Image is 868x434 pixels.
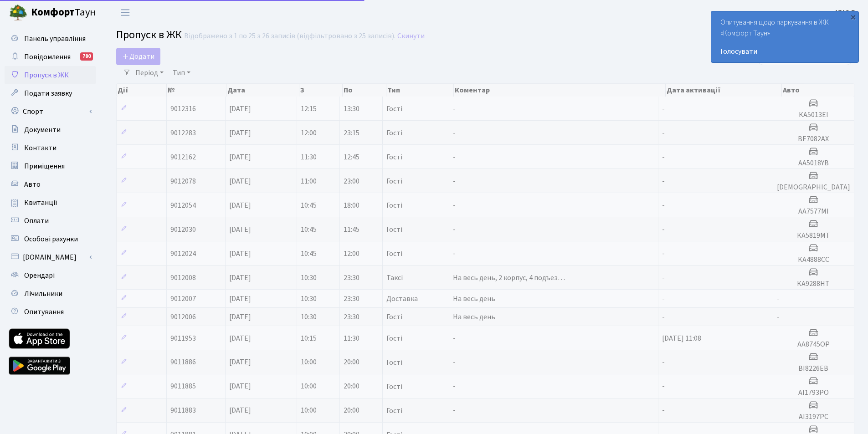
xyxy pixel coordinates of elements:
span: Пропуск в ЖК [24,70,69,80]
span: [DATE] [229,382,251,392]
span: Квитанції [24,198,57,208]
span: На весь день, 2 корпус, 4 подъез… [453,273,565,283]
a: Скинути [397,32,425,41]
span: [DATE] 11:08 [662,333,701,343]
span: 11:30 [301,152,317,162]
a: Голосувати [720,46,849,57]
a: Пропуск в ЖК [5,66,96,84]
span: Опитування [24,307,64,317]
th: Коментар [454,84,666,97]
span: - [662,406,665,416]
span: - [453,357,456,368]
span: Гості [386,407,402,414]
button: Переключити навігацію [114,5,137,20]
span: Панель управління [24,34,86,44]
div: × [848,12,858,21]
span: 10:45 [301,225,317,235]
span: На весь день [453,312,495,322]
span: 12:15 [301,104,317,114]
span: Гості [386,129,402,137]
span: 9012008 [170,273,196,283]
b: УНО Р. [836,8,857,18]
span: 10:15 [301,333,317,343]
a: Особові рахунки [5,230,96,248]
span: 9012054 [170,200,196,210]
span: - [662,128,665,138]
span: - [453,382,456,392]
span: 23:00 [344,176,360,186]
th: Тип [386,84,454,97]
th: Дії [117,84,167,97]
a: [DOMAIN_NAME] [5,248,96,266]
th: З [299,84,343,97]
span: Лічильники [24,289,62,299]
span: 23:15 [344,128,360,138]
span: [DATE] [229,333,251,343]
h5: КА4888СС [777,255,850,264]
a: Тип [169,65,194,81]
span: - [453,176,456,186]
th: № [167,84,226,97]
a: Авто [5,175,96,194]
span: 9011953 [170,333,196,343]
span: 18:00 [344,200,360,210]
span: Гості [386,359,402,366]
span: - [662,225,665,235]
span: 10:30 [301,312,317,322]
span: 11:30 [344,333,360,343]
span: Таун [31,5,96,20]
a: Лічильники [5,285,96,303]
span: [DATE] [229,200,251,210]
span: [DATE] [229,225,251,235]
span: Контакти [24,143,56,153]
span: - [662,357,665,368]
span: 10:45 [301,249,317,259]
span: 12:45 [344,152,360,162]
a: УНО Р. [836,7,857,18]
span: [DATE] [229,294,251,304]
span: - [662,294,665,304]
span: 12:00 [344,249,360,259]
span: - [662,312,665,322]
span: Документи [24,125,61,135]
span: 10:00 [301,406,317,416]
span: Гості [386,250,402,257]
span: Доставка [386,295,418,302]
span: - [453,225,456,235]
a: Повідомлення780 [5,48,96,66]
span: 9011886 [170,357,196,368]
a: Панель управління [5,30,96,48]
span: [DATE] [229,128,251,138]
h5: КА5013ЕІ [777,111,850,119]
a: Орендарі [5,266,96,285]
span: 23:30 [344,312,360,322]
span: 10:00 [301,382,317,392]
th: Авто [782,84,854,97]
th: По [343,84,386,97]
h5: АА8745ОР [777,340,850,349]
span: - [662,104,665,114]
span: 9012316 [170,104,196,114]
h5: AA5018YB [777,159,850,168]
span: - [662,176,665,186]
span: 20:00 [344,382,360,392]
span: Особові рахунки [24,234,78,244]
span: [DATE] [229,357,251,368]
span: 9012006 [170,312,196,322]
span: - [453,104,456,114]
span: - [662,200,665,210]
a: Контакти [5,139,96,157]
span: 9011885 [170,382,196,392]
h5: КА9288НТ [777,280,850,288]
span: 23:30 [344,294,360,304]
span: Гості [386,202,402,209]
span: Гості [386,226,402,233]
a: Період [132,65,167,81]
span: - [453,249,456,259]
span: 9012283 [170,128,196,138]
span: 9011883 [170,406,196,416]
span: - [453,152,456,162]
span: 20:00 [344,357,360,368]
span: Приміщення [24,161,65,171]
span: - [777,294,780,304]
